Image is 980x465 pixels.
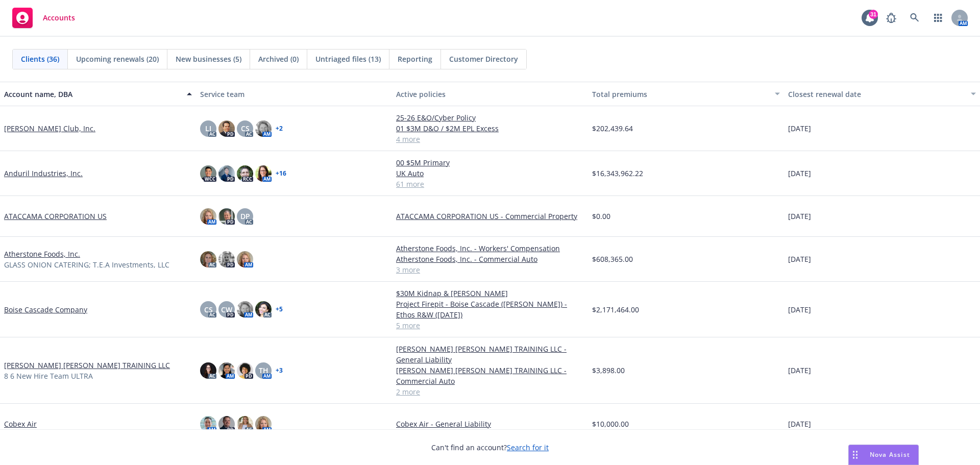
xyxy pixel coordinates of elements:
[396,254,584,264] a: Atherstone Foods, Inc. - Commercial Auto
[848,445,919,465] button: Nova Assist
[788,419,811,429] span: [DATE]
[392,82,588,106] button: Active policies
[788,304,811,315] span: [DATE]
[221,304,232,315] span: CW
[259,365,268,376] span: TH
[21,54,59,64] span: Clients (36)
[396,123,584,134] a: 01 $3M D&O / $2M EPL Excess
[176,54,241,64] span: New businesses (5)
[507,443,549,452] a: Search for it
[396,344,584,365] a: [PERSON_NAME] [PERSON_NAME] TRAINING LLC - General Liability
[276,170,286,177] a: + 16
[592,211,610,222] span: $0.00
[196,82,392,106] button: Service team
[788,211,811,222] span: [DATE]
[4,123,95,134] a: [PERSON_NAME] Club, Inc.
[4,259,169,270] span: GLASS ONION CATERING; T.E.A Investments, LLC
[396,179,584,189] a: 61 more
[396,89,584,100] div: Active policies
[592,89,769,100] div: Total premiums
[276,368,283,374] a: + 3
[43,14,75,22] span: Accounts
[396,112,584,123] a: 25-26 E&O/Cyber Policy
[592,123,633,134] span: $202,439.64
[869,10,878,19] div: 31
[396,299,584,320] a: Project Firepit - Boise Cascade ([PERSON_NAME]) - Ethos R&W ([DATE])
[237,362,253,379] img: photo
[4,371,93,381] span: 8 6 New Hire Team ULTRA
[237,301,253,317] img: photo
[200,362,216,379] img: photo
[4,168,83,179] a: Anduril Industries, Inc.
[396,243,584,254] a: Atherstone Foods, Inc. - Workers' Compensation
[784,82,980,106] button: Closest renewal date
[276,306,283,312] a: + 5
[255,301,272,317] img: photo
[788,123,811,134] span: [DATE]
[204,304,213,315] span: CS
[218,416,235,432] img: photo
[200,89,388,100] div: Service team
[200,416,216,432] img: photo
[788,365,811,376] span: [DATE]
[788,168,811,179] span: [DATE]
[396,386,584,397] a: 2 more
[76,54,159,64] span: Upcoming renewals (20)
[396,211,584,222] a: ATACCAMA CORPORATION US - Commercial Property
[4,360,170,371] a: [PERSON_NAME] [PERSON_NAME] TRAINING LLC
[592,419,629,429] span: $10,000.00
[396,157,584,168] a: 00 $5M Primary
[258,54,299,64] span: Archived (0)
[218,120,235,137] img: photo
[315,54,381,64] span: Untriaged files (13)
[8,4,79,32] a: Accounts
[396,168,584,179] a: UK Auto
[237,416,253,432] img: photo
[4,249,80,259] a: Atherstone Foods, Inc.
[218,165,235,182] img: photo
[4,89,181,100] div: Account name, DBA
[240,211,250,222] span: DP
[255,165,272,182] img: photo
[4,211,107,222] a: ATACCAMA CORPORATION US
[904,8,925,28] a: Search
[592,254,633,264] span: $608,365.00
[4,419,37,429] a: Cobex Air
[881,8,901,28] a: Report a Bug
[205,123,211,134] span: LI
[276,126,283,132] a: + 2
[4,304,87,315] a: Boise Cascade Company
[200,208,216,225] img: photo
[870,450,910,459] span: Nova Assist
[255,120,272,137] img: photo
[396,320,584,331] a: 5 more
[396,264,584,275] a: 3 more
[396,419,584,429] a: Cobex Air - General Liability
[592,168,643,179] span: $16,343,962.22
[200,165,216,182] img: photo
[928,8,948,28] a: Switch app
[255,416,272,432] img: photo
[588,82,784,106] button: Total premiums
[396,288,584,299] a: $30M Kidnap & [PERSON_NAME]
[788,254,811,264] span: [DATE]
[218,362,235,379] img: photo
[398,54,432,64] span: Reporting
[200,251,216,267] img: photo
[396,365,584,386] a: [PERSON_NAME] [PERSON_NAME] TRAINING LLC - Commercial Auto
[396,134,584,144] a: 4 more
[218,251,235,267] img: photo
[592,304,639,315] span: $2,171,464.00
[849,445,862,464] div: Drag to move
[241,123,250,134] span: CS
[237,251,253,267] img: photo
[218,208,235,225] img: photo
[237,165,253,182] img: photo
